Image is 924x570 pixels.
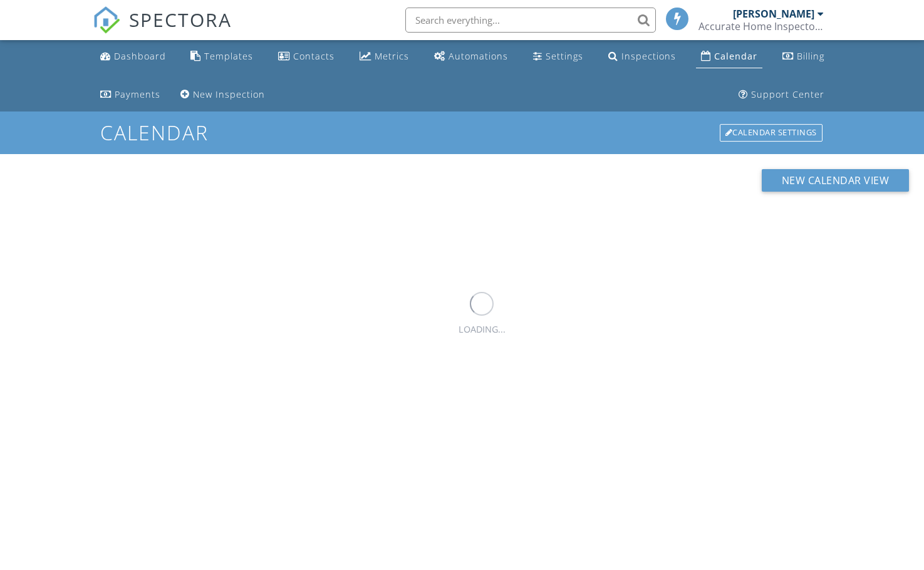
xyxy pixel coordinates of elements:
[429,45,513,68] a: Automations (Basic)
[100,122,823,143] h1: Calendar
[193,88,265,100] div: New Inspection
[720,124,823,142] div: Calendar Settings
[449,50,508,62] div: Automations
[696,45,762,68] a: Calendar
[204,50,253,62] div: Templates
[714,50,757,62] div: Calendar
[603,45,681,68] a: Inspections
[405,8,656,33] input: Search everything...
[293,50,335,62] div: Contacts
[719,123,824,143] a: Calendar Settings
[528,45,588,68] a: Settings
[698,20,824,33] div: Accurate Home Inspectors of Florida
[114,50,166,62] div: Dashboard
[459,323,506,336] div: LOADING...
[93,17,232,43] a: SPECTORA
[129,6,232,33] span: SPECTORA
[734,83,829,106] a: Support Center
[185,45,258,68] a: Templates
[762,169,910,192] button: New Calendar View
[546,50,583,62] div: Settings
[621,50,676,62] div: Inspections
[797,50,824,62] div: Billing
[751,88,824,100] div: Support Center
[375,50,409,62] div: Metrics
[95,83,165,106] a: Payments
[175,83,270,106] a: New Inspection
[93,6,120,34] img: The Best Home Inspection Software - Spectora
[777,45,829,68] a: Billing
[733,8,814,20] div: [PERSON_NAME]
[95,45,171,68] a: Dashboard
[115,88,160,100] div: Payments
[273,45,340,68] a: Contacts
[355,45,414,68] a: Metrics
